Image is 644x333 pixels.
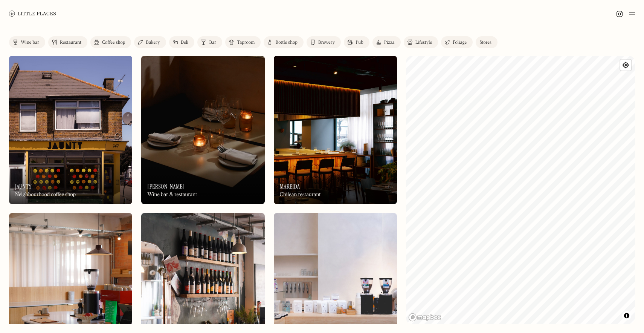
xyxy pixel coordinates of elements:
div: Neighbourhood coffee shop [15,192,76,198]
a: Wine bar [9,36,45,48]
div: Pub [356,40,363,45]
a: Coffee shop [90,36,131,48]
div: Wine bar & restaurant [147,192,197,198]
a: Foliage [441,36,473,48]
button: Find my location [620,60,631,71]
h3: [PERSON_NAME] [147,183,185,190]
img: Jaunty [9,56,132,204]
a: Stores [476,36,497,48]
div: Deli [181,40,189,45]
div: Wine bar [21,40,39,45]
a: Bakery [134,36,166,48]
div: Bar [209,40,216,45]
a: Pub [344,36,369,48]
a: Restaurant [48,36,87,48]
div: Restaurant [60,40,81,45]
div: Stores [479,40,491,45]
h3: Mareida [280,183,300,190]
canvas: Map [406,56,635,324]
div: Lifestyle [415,40,432,45]
a: Mapbox homepage [408,313,441,322]
a: Taproom [225,36,261,48]
a: LunaLuna[PERSON_NAME]Wine bar & restaurant [141,56,264,204]
div: Chilean restaurant [280,192,321,198]
a: Lifestyle [404,36,438,48]
button: Toggle attribution [622,311,631,320]
div: Brewery [318,40,335,45]
div: Pizza [384,40,395,45]
div: Bakery [146,40,160,45]
h3: Jaunty [15,183,32,190]
div: Taproom [237,40,255,45]
img: Luna [141,56,264,204]
a: Bottle shop [264,36,304,48]
a: MareidaMareidaMareidaChilean restaurant [274,56,397,204]
a: JauntyJauntyJauntyNeighbourhood coffee shop [9,56,132,204]
a: Bar [197,36,222,48]
img: Mareida [274,56,397,204]
span: Toggle attribution [624,312,629,320]
div: Coffee shop [102,40,125,45]
a: Brewery [307,36,341,48]
div: Bottle shop [275,40,298,45]
a: Pizza [372,36,401,48]
div: Foliage [453,40,467,45]
a: Deli [169,36,195,48]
